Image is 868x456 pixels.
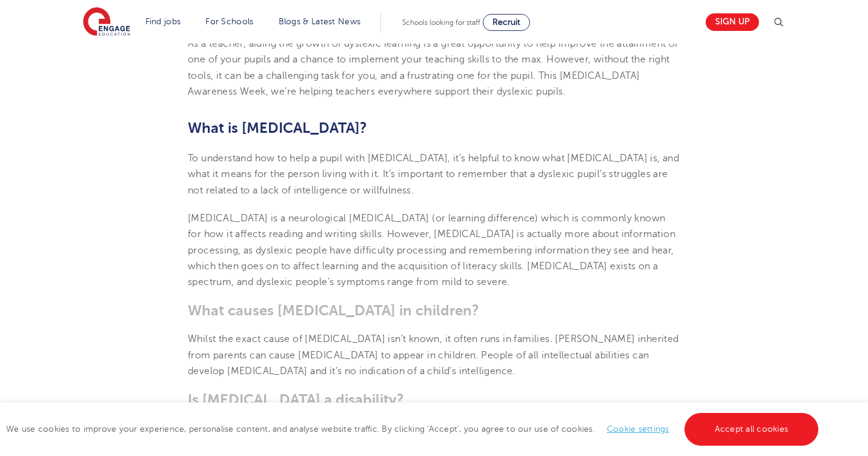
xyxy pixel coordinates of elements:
span: We use cookies to improve your experience, personalise content, and analyse website traffic. By c... [6,424,821,434]
a: For Schools [205,17,253,26]
a: Blogs & Latest News [279,17,361,26]
span: Whilst the exact cause of [MEDICAL_DATA] isn’t known, it often runs in families. [PERSON_NAME] in... [188,334,679,377]
b: What is [MEDICAL_DATA]? [188,119,367,136]
b: Is [MEDICAL_DATA] a disability? [188,391,404,408]
span: Recruit [492,18,520,27]
a: Recruit [483,14,530,31]
a: Cookie settings [607,424,669,434]
span: As a teacher, aiding the growth of dyslexic learning is a great opportunity to help improve the a... [188,38,678,97]
span: [MEDICAL_DATA] is a neurological [MEDICAL_DATA] (or learning difference) which is commonly known ... [188,213,675,287]
b: What causes [MEDICAL_DATA] in children? [188,302,479,319]
img: Engage Education [83,7,130,38]
span: To understand how to help a pupil with [MEDICAL_DATA], it’s helpful to know what [MEDICAL_DATA] i... [188,153,679,196]
a: Accept all cookies [684,413,819,446]
a: Sign up [706,13,759,31]
span: Schools looking for staff [402,18,480,27]
a: Find jobs [145,17,181,26]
